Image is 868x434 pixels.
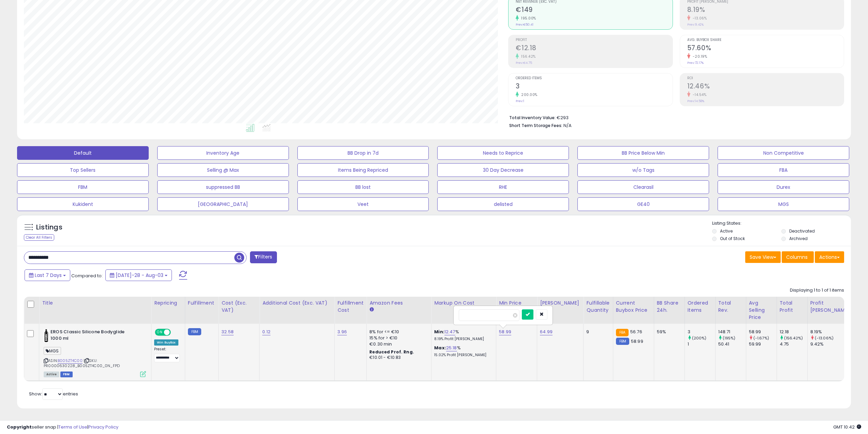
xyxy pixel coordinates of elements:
small: 156.42% [519,54,536,59]
button: Last 7 Days [25,269,70,281]
div: 9.42% [810,341,854,347]
small: -13.06% [690,16,707,21]
small: Prev: 1 [516,99,524,103]
label: Out of Stock [720,236,745,241]
small: Prev: €4.75 [516,61,532,65]
small: 200.00% [519,92,538,97]
span: Ordered Items [516,76,672,80]
small: (-13.06%) [815,335,834,341]
h2: 8.19% [687,6,844,15]
span: | SKU: PR0000630228_B005ZT4C00_0N_FPD [44,358,120,368]
div: €0.30 min [369,341,426,347]
span: N/A [563,122,572,129]
div: Cost (Exc. VAT) [221,299,256,314]
div: Amazon Fees [369,299,428,307]
small: FBA [616,329,629,336]
span: ROI [687,76,844,80]
th: The percentage added to the cost of goods (COGS) that forms the calculator for Min & Max prices. [431,297,496,324]
small: Prev: 72.17% [687,61,704,65]
img: 31SD4iRr9jL._SL40_.jpg [44,329,49,342]
span: Show: entries [29,391,78,397]
button: Clearasil [577,180,709,194]
span: MGS [44,347,61,355]
h2: 12.46% [687,82,844,92]
h5: Listings [36,223,62,232]
p: 8.19% Profit [PERSON_NAME] [434,337,491,341]
small: Prev: 9.42% [687,23,704,27]
div: [PERSON_NAME] [540,299,580,307]
a: 25.18 [446,345,457,351]
button: FBA [718,163,849,177]
b: Short Term Storage Fees: [509,123,562,128]
div: Markup on Cost [434,299,493,307]
span: FBM [60,372,73,377]
button: Selling @ Max [157,163,289,177]
div: 59.99 [749,341,777,347]
button: Top Sellers [17,163,149,177]
small: (-1.67%) [753,335,769,341]
label: Archived [789,236,808,241]
h2: 3 [516,82,672,92]
div: Preset: [154,347,180,362]
small: (195%) [723,335,736,341]
a: 64.99 [540,328,553,335]
label: Deactivated [789,228,815,234]
small: 195.00% [519,16,536,21]
a: Terms of Use [58,424,87,430]
div: Fulfillment [188,299,216,307]
a: Privacy Policy [88,424,118,430]
button: MGS [718,197,849,211]
div: 3 [688,329,715,335]
div: 8.19% [810,329,854,335]
div: BB Share 24h. [657,299,682,314]
a: 32.58 [221,328,234,335]
span: Avg. Buybox Share [687,38,844,42]
div: 50.41 [718,341,746,347]
span: Last 7 Days [35,272,62,279]
span: ON [156,330,164,335]
span: Columns [786,254,808,261]
small: Prev: 14.58% [687,99,704,103]
a: B005ZT4C00 [58,358,83,364]
div: Total Profit [780,299,805,314]
span: OFF [170,330,181,335]
button: GE40 [577,197,709,211]
button: RHE [437,180,569,194]
button: suppressed BB [157,180,289,194]
span: 58.99 [631,338,643,345]
small: FBM [188,328,201,335]
div: 8% for <= €10 [369,329,426,335]
small: (156.42%) [784,335,803,341]
span: All listings currently available for purchase on Amazon [44,372,59,377]
div: Profit [PERSON_NAME] [810,299,851,314]
a: 0.12 [262,328,270,335]
div: 148.71 [718,329,746,335]
div: % [434,329,491,341]
small: -14.54% [690,92,707,97]
span: 56.76 [630,328,642,335]
div: % [434,345,491,358]
div: ASIN: [44,329,146,376]
div: seller snap | | [7,424,118,431]
div: Displaying 1 to 1 of 1 items [790,287,844,294]
div: 58.99 [749,329,777,335]
button: Non Competitive [718,146,849,160]
button: [GEOGRAPHIC_DATA] [157,197,289,211]
div: Fulfillment Cost [337,299,364,314]
button: BB Drop in 7d [297,146,429,160]
button: Items Being Repriced [297,163,429,177]
div: Fulfillable Quantity [586,299,610,314]
button: BB lost [297,180,429,194]
button: w/o Tags [577,163,709,177]
div: 12.18 [780,329,807,335]
div: Repricing [154,299,182,307]
button: delisted [437,197,569,211]
span: [DATE]-28 - Aug-03 [116,272,163,279]
button: 30 Day Decrease [437,163,569,177]
div: Current Buybox Price [616,299,651,314]
a: 3.96 [337,328,347,335]
small: -20.19% [690,54,707,59]
button: BB Price Below Min [577,146,709,160]
strong: Copyright [7,424,32,430]
a: 58.99 [499,328,511,335]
